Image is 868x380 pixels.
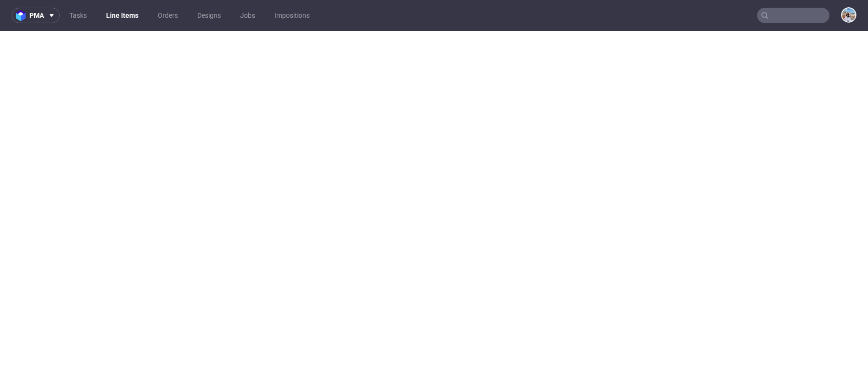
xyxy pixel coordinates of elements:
a: Line Items [100,8,144,23]
button: pma [12,8,60,23]
img: Marta Kozłowska [842,8,855,22]
img: logo [16,10,29,21]
a: Designs [191,8,227,23]
a: Jobs [234,8,261,23]
span: pma [29,12,44,19]
a: Impositions [269,8,315,23]
a: Orders [152,8,184,23]
a: Tasks [64,8,93,23]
